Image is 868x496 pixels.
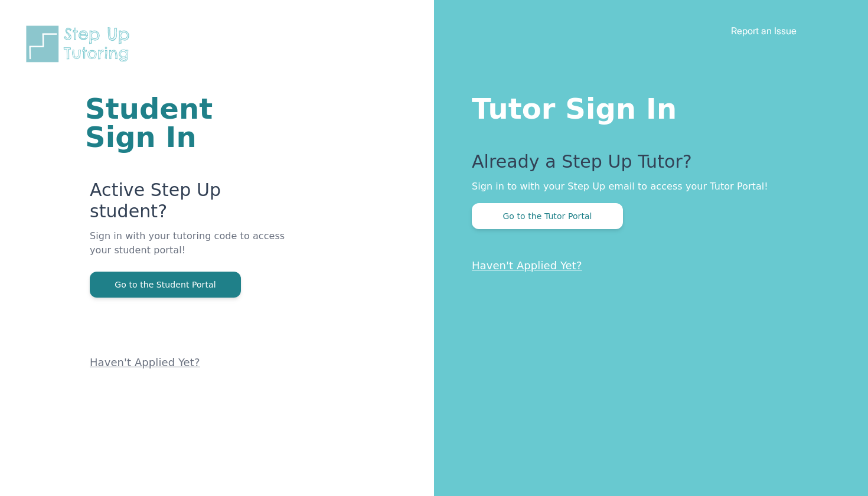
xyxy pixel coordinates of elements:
a: Report an Issue [731,25,797,37]
img: Step Up Tutoring horizontal logo [24,24,137,64]
a: Go to the Student Portal [90,279,241,290]
p: Sign in with your tutoring code to access your student portal! [90,229,292,272]
p: Already a Step Up Tutor? [472,151,821,180]
h1: Tutor Sign In [472,90,821,123]
a: Haven't Applied Yet? [472,259,582,272]
button: Go to the Student Portal [90,272,241,298]
p: Active Step Up student? [90,180,292,229]
a: Haven't Applied Yet? [90,356,200,368]
button: Go to the Tutor Portal [472,203,623,229]
h1: Student Sign In [85,94,292,151]
a: Go to the Tutor Portal [472,210,623,221]
p: Sign in to with your Step Up email to access your Tutor Portal! [472,180,821,194]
